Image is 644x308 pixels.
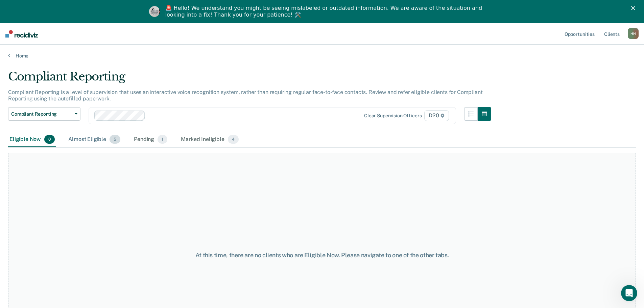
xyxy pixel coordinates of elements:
[44,135,55,144] span: 0
[364,113,422,119] div: Clear supervision officers
[631,6,638,10] div: Close
[165,252,479,259] div: At this time, there are no clients who are Eligible Now. Please navigate to one of the other tabs.
[8,70,491,89] div: Compliant Reporting
[621,285,637,301] iframe: Intercom live chat
[158,135,167,144] span: 1
[180,132,240,147] div: Marked Ineligible4
[603,23,621,45] a: Clients
[67,132,122,147] div: Almost Eligible5
[228,135,239,144] span: 4
[628,28,639,39] button: HH
[165,5,484,18] div: 🚨 Hello! We understand you might be seeing mislabeled or outdated information. We are aware of th...
[149,6,160,17] img: Profile image for Kim
[628,28,639,39] div: H H
[133,132,169,147] div: Pending1
[563,23,596,45] a: Opportunities
[8,132,56,147] div: Eligible Now0
[8,107,80,121] button: Compliant Reporting
[5,30,38,38] img: Recidiviz
[8,53,636,59] a: Home
[110,135,120,144] span: 5
[424,110,449,121] span: D20
[11,111,72,117] span: Compliant Reporting
[8,89,482,102] p: Compliant Reporting is a level of supervision that uses an interactive voice recognition system, ...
